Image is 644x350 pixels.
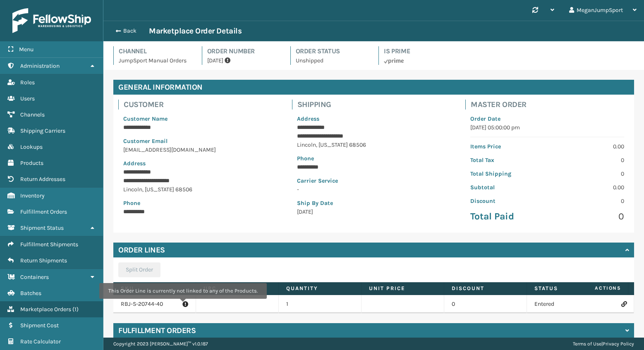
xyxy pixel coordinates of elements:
[470,156,542,164] p: Total Tax
[297,199,451,207] p: Ship By Date
[113,338,208,350] p: Copyright 2023 [PERSON_NAME]™ v 1.0.187
[123,145,277,154] p: [EMAIL_ADDRESS][DOMAIN_NAME]
[471,100,629,110] h4: Master Order
[552,156,624,164] p: 0
[470,114,624,123] p: Order Date
[603,341,634,347] a: Privacy Policy
[20,208,67,215] span: Fulfillment Orders
[12,8,91,33] img: logo
[111,27,149,35] button: Back
[20,322,59,329] span: Shipment Cost
[118,326,196,336] h4: Fulfillment Orders
[207,46,280,56] h4: Order Number
[297,115,319,122] span: Address
[123,160,146,167] span: Address
[72,306,79,313] span: ( 1 )
[297,185,451,194] p: -
[123,185,277,194] p: Lincoln , [US_STATE] 68506
[20,143,43,150] span: Lookups
[119,46,192,56] h4: Channel
[470,197,542,205] p: Discount
[452,285,519,292] label: Discount
[123,199,277,207] p: Phone
[119,56,192,65] p: JumpSport Manual Orders
[20,111,45,118] span: Channels
[296,46,369,56] h4: Order Status
[20,241,78,248] span: Fulfillment Shipments
[552,183,624,192] p: 0.00
[124,100,282,110] h4: Customer
[552,210,624,223] p: 0
[20,338,61,345] span: Rate Calculator
[20,95,35,102] span: Users
[470,123,624,132] p: [DATE] 05:00:00 pm
[113,80,634,95] h4: General Information
[297,154,451,163] p: Phone
[279,295,362,313] td: 1
[20,306,71,313] span: Marketplace Orders
[286,285,354,292] label: Quantity
[573,338,634,350] div: |
[470,142,542,151] p: Items Price
[444,295,527,313] td: 0
[573,341,601,347] a: Terms of Use
[20,79,35,86] span: Roles
[621,301,626,307] i: Link Order Line
[297,176,451,185] p: Carrier Service
[207,56,280,65] p: [DATE]
[121,285,188,292] label: SKU
[552,169,624,178] p: 0
[118,245,165,255] h4: Order Lines
[569,281,626,295] span: Actions
[297,207,451,216] p: [DATE]
[20,176,65,183] span: Return Addresses
[20,160,43,167] span: Products
[534,285,602,292] label: Status
[20,192,45,199] span: Inventory
[203,285,271,292] label: UPC
[470,183,542,192] p: Subtotal
[20,127,65,134] span: Shipping Carriers
[527,295,610,313] td: Entered
[296,56,369,65] p: Unshipped
[369,285,436,292] label: Unit Price
[20,290,41,297] span: Batches
[123,114,277,123] p: Customer Name
[20,257,67,264] span: Return Shipments
[149,26,242,36] h3: Marketplace Order Details
[20,274,49,281] span: Containers
[19,46,34,53] span: Menu
[123,137,277,145] p: Customer Email
[118,262,160,277] button: Split Order
[470,169,542,178] p: Total Shipping
[297,140,451,149] p: Lincoln , [US_STATE] 68506
[552,142,624,151] p: 0.00
[297,100,456,110] h4: Shipping
[20,62,60,69] span: Administration
[121,300,188,308] p: RBJ-S-20744-40
[20,224,64,231] span: Shipment Status
[470,210,542,223] p: Total Paid
[384,46,457,56] h4: Is Prime
[552,197,624,205] p: 0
